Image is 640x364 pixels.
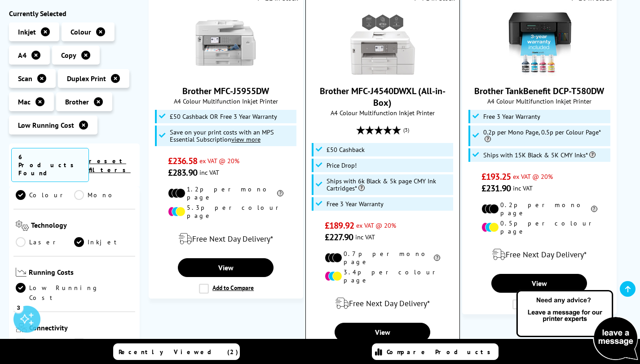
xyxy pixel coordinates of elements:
span: A4 [18,51,26,60]
span: Compare Products [387,348,495,356]
span: Scan [18,74,32,83]
a: Compare Products [372,343,499,360]
a: View [491,274,587,293]
span: (3) [403,121,409,139]
span: £227.90 [325,231,353,243]
span: ex VAT @ 20% [513,172,553,181]
a: Inkjet [74,237,132,247]
span: Copy [61,51,76,60]
a: Brother MFC-J5955DW [192,69,260,78]
span: Connectivity [29,324,133,334]
span: Free 3 Year Warranty [483,113,540,120]
span: £50 Cashback OR Free 3 Year Warranty [170,113,277,120]
span: Inkjet [18,27,36,36]
span: inc VAT [199,168,219,177]
span: Ships with 15K Black & 5K CMY Inks* [483,152,596,159]
img: Brother MFC-J4540DWXL (All-in-Box) [349,9,416,76]
a: Low Running Cost [16,283,133,303]
a: Brother MFC-J5955DW [182,85,269,97]
span: £231.90 [481,182,511,194]
a: View [335,323,430,342]
span: Brother [65,97,89,106]
span: Running Costs [29,268,133,279]
span: Price Drop! [327,162,357,169]
label: Add to Compare [512,299,567,309]
span: Save on your print costs with an MPS Essential Subscription [170,128,274,143]
a: reset filters [89,157,131,174]
a: Brother MFC-J4540DWXL (All-in-Box) [349,69,416,78]
span: inc VAT [355,233,375,241]
a: Colour [16,190,74,200]
span: A4 Colour Multifunction Inkjet Printer [310,108,455,117]
a: Brother TankBenefit DCP-T580DW [506,69,573,78]
span: Colour [71,27,91,36]
img: Brother TankBenefit DCP-T580DW [506,9,573,76]
img: Open Live Chat window [514,289,640,362]
li: 0.2p per mono page [481,201,597,217]
li: 3.4p per colour page [325,268,440,284]
img: Brother MFC-J5955DW [192,9,260,76]
a: Recently Viewed (2) [113,343,240,360]
span: £189.92 [325,220,354,231]
span: Recently Viewed (2) [119,348,238,356]
span: Ships with 6k Black & 5k page CMY Ink Cartridges* [327,178,451,192]
span: 0.2p per Mono Page, 0.5p per Colour Page* [483,129,608,143]
u: view more [231,135,260,143]
a: Brother MFC-J4540DWXL (All-in-Box) [320,85,446,108]
a: Laser [16,237,74,247]
span: inc VAT [513,184,533,192]
li: 0.7p per mono page [325,250,440,266]
span: £193.25 [481,171,511,182]
img: Technology [16,221,29,231]
a: View [178,258,274,277]
a: Mono [74,190,132,200]
a: Brother TankBenefit DCP-T580DW [474,85,604,97]
span: Duplex Print [67,74,106,83]
span: A4 Colour Multifunction Inkjet Printer [154,97,298,105]
div: modal_delivery [310,291,455,316]
span: £236.58 [168,155,197,167]
span: ex VAT @ 20% [356,221,396,230]
span: Mac [18,97,31,106]
img: Running Costs [16,268,26,277]
span: A4 Colour Multifunction Inkjet Printer [467,97,612,105]
span: 6 Products Found [11,148,89,182]
label: Add to Compare [199,284,254,294]
span: Free 3 Year Warranty [327,200,384,208]
span: £50 Cashback [327,146,365,153]
div: modal_delivery [154,226,298,251]
span: Technology [31,221,133,233]
div: Currently Selected [9,9,140,18]
li: 1.2p per mono page [168,185,283,201]
div: modal_delivery [467,242,612,267]
li: 0.5p per colour page [481,219,597,235]
div: 3 [13,303,23,312]
li: 5.3p per colour page [168,204,283,220]
span: £283.90 [168,167,197,178]
span: ex VAT @ 20% [199,156,239,165]
span: Low Running Cost [18,121,74,130]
